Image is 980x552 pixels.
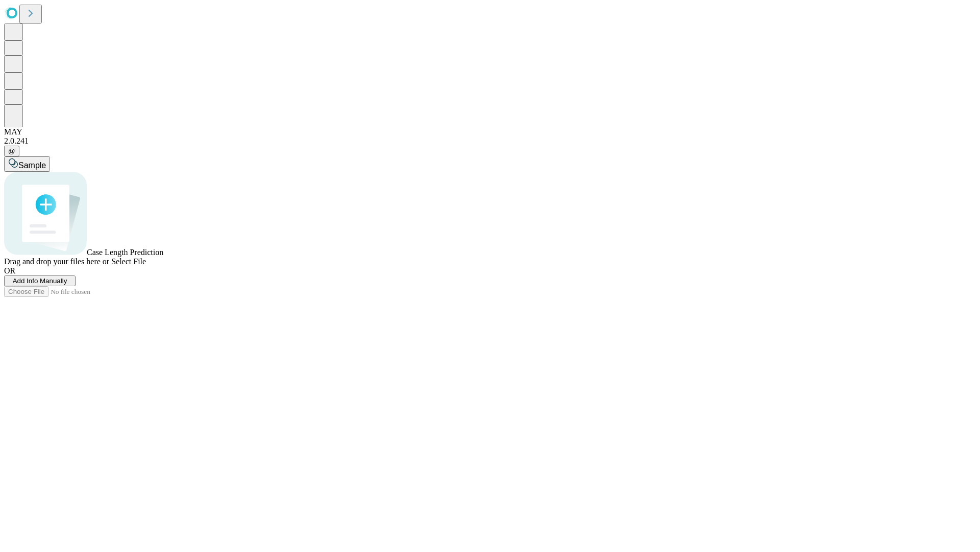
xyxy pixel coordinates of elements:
button: @ [4,146,19,156]
button: Sample [4,156,50,172]
button: Add Info Manually [4,275,76,286]
span: Drag and drop your files here or [4,257,109,266]
span: Case Length Prediction [87,248,163,257]
span: Add Info Manually [13,277,67,285]
div: MAY [4,127,976,136]
span: @ [8,147,15,155]
span: Select File [111,257,146,266]
div: 2.0.241 [4,136,976,146]
span: Sample [18,161,46,170]
span: OR [4,266,15,275]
